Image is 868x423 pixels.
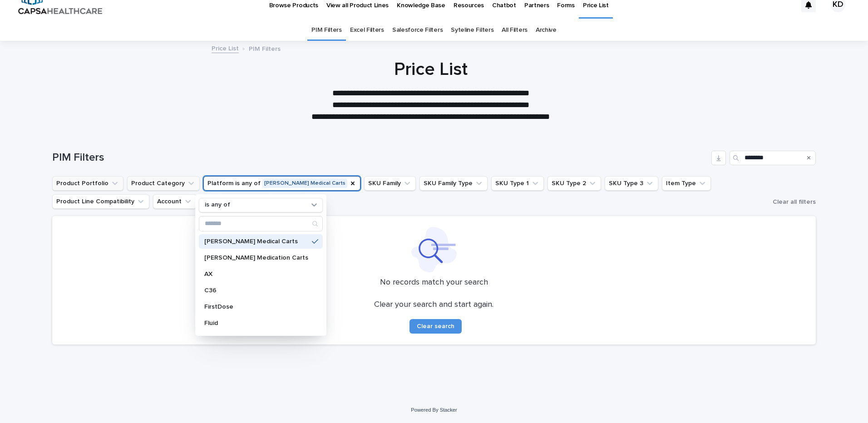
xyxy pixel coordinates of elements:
[502,20,528,41] a: All Filters
[205,201,230,209] p: is any of
[350,20,384,41] a: Excel Filters
[392,20,443,41] a: Salesforce Filters
[419,176,488,191] button: SKU Family Type
[411,407,457,413] a: Powered By Stacker
[409,319,462,334] button: Clear search
[52,176,123,191] button: Product Portfolio
[249,43,281,53] p: PIM Filters
[769,195,816,209] button: Clear all filters
[491,176,544,191] button: SKU Type 1
[605,176,658,191] button: SKU Type 3
[662,176,711,191] button: Item Type
[204,287,308,294] p: C36
[730,151,816,165] input: Search
[63,278,805,288] p: No records match your search
[311,20,342,41] a: PIM Filters
[374,300,493,310] p: Clear your search and start again.
[773,199,816,205] span: Clear all filters
[417,323,454,330] span: Clear search
[204,255,308,261] p: [PERSON_NAME] Medication Carts
[204,238,308,245] p: [PERSON_NAME] Medical Carts
[199,216,323,231] div: Search
[208,59,653,80] h1: Price List
[203,176,360,191] button: Platform
[127,176,200,191] button: Product Category
[451,20,493,41] a: Syteline Filters
[547,176,601,191] button: SKU Type 2
[364,176,416,191] button: SKU Family
[204,304,308,310] p: FirstDose
[52,194,149,209] button: Product Line Compatibility
[153,194,197,209] button: Account
[52,151,708,164] h1: PIM Filters
[536,20,557,41] a: Archive
[204,271,308,277] p: AX
[204,320,308,326] p: Fluid
[199,216,322,231] input: Search
[212,43,239,53] a: Price List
